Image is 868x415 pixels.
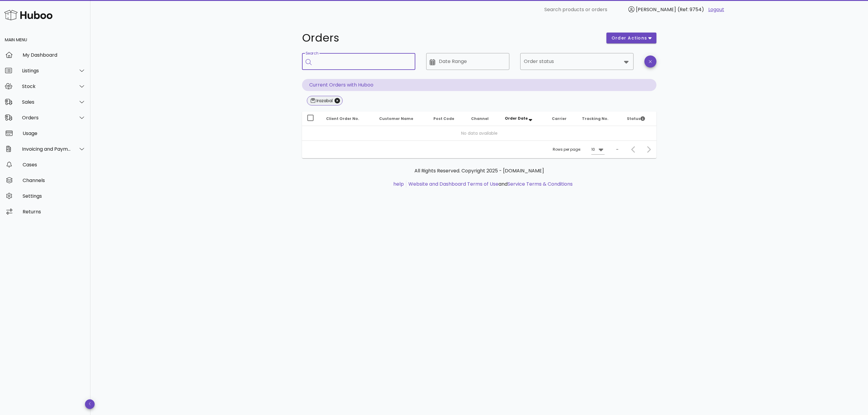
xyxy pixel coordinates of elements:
[335,98,340,103] button: Close
[611,35,647,41] span: order actions
[374,112,429,126] th: Customer Name
[708,6,724,13] a: Logout
[553,141,605,158] div: Rows per page:
[429,112,466,126] th: Post Code
[23,162,86,168] div: Cases
[520,53,634,70] div: Order status
[306,51,318,56] label: Search
[627,116,645,121] span: Status
[315,98,333,104] div: Irazabal
[577,112,622,126] th: Tracking No.
[636,6,676,13] span: [PERSON_NAME]
[302,126,656,140] td: No data available
[23,193,86,199] div: Settings
[22,115,71,121] div: Orders
[379,116,413,121] span: Customer Name
[406,181,573,188] li: and
[22,83,71,89] div: Stock
[606,33,656,43] button: order actions
[591,145,605,154] div: 10Rows per page:
[582,116,609,121] span: Tracking No.
[307,167,652,174] p: All Rights Reserved. Copyright 2025 - [DOMAIN_NAME]
[508,181,573,187] a: Service Terms & Conditions
[302,33,599,43] h1: Orders
[321,112,374,126] th: Client Order No.
[500,112,547,126] th: Order Date: Sorted descending. Activate to remove sorting.
[505,116,528,121] span: Order Date
[616,147,618,152] div: –
[23,178,86,183] div: Channels
[4,8,52,21] img: Huboo Logo
[22,99,71,105] div: Sales
[622,112,656,126] th: Status
[23,209,86,215] div: Returns
[23,130,86,136] div: Usage
[591,147,595,152] div: 10
[408,181,498,187] a: Website and Dashboard Terms of Use
[547,112,577,126] th: Carrier
[552,116,567,121] span: Carrier
[466,112,500,126] th: Channel
[433,116,454,121] span: Post Code
[22,146,71,152] div: Invoicing and Payments
[302,79,656,91] p: Current Orders with Huboo
[678,6,704,13] span: (Ref: 9754)
[393,181,404,187] a: help
[326,116,359,121] span: Client Order No.
[22,68,71,74] div: Listings
[471,116,489,121] span: Channel
[23,52,86,58] div: My Dashboard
